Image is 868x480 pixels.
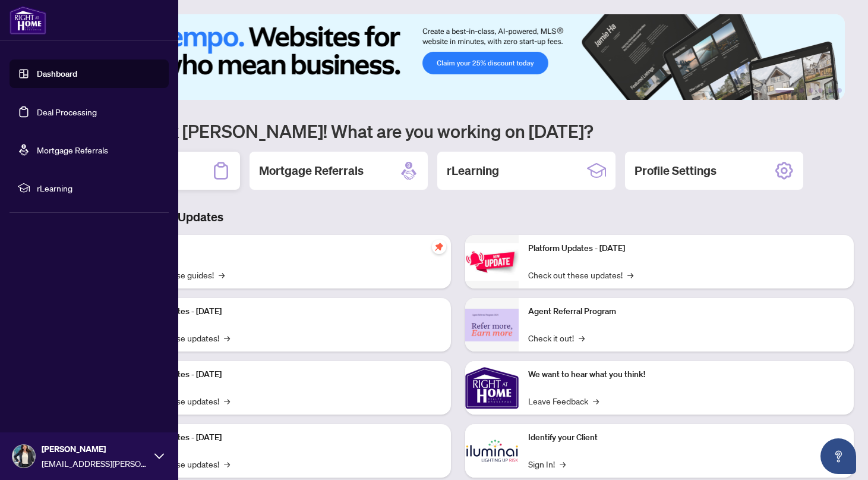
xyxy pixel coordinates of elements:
[465,361,519,415] img: We want to hear what you think!
[820,438,856,474] button: Open asap
[528,305,845,318] p: Agent Referral Program
[528,457,566,470] a: Sign In!→
[579,331,585,344] span: →
[42,457,149,470] span: [EMAIL_ADDRESS][PERSON_NAME][DOMAIN_NAME]
[42,443,149,456] span: [PERSON_NAME]
[465,424,519,478] img: Identify your Client
[224,394,230,407] span: →
[465,309,519,341] img: Agent Referral Program
[528,394,599,407] a: Leave Feedback→
[10,6,46,34] img: logo
[259,162,364,179] h2: Mortgage Referrals
[528,242,845,255] p: Platform Updates - [DATE]
[447,162,499,179] h2: rLearning
[627,268,633,281] span: →
[37,106,97,117] a: Deal Processing
[593,394,599,407] span: →
[528,268,633,281] a: Check out these updates!→
[62,14,845,100] img: Slide 0
[62,120,854,142] h1: Welcome back [PERSON_NAME]! What are you working on [DATE]?
[219,268,225,281] span: →
[635,162,717,179] h2: Profile Settings
[528,331,585,344] a: Check it out!→
[224,331,230,344] span: →
[775,88,794,93] button: 1
[125,431,441,444] p: Platform Updates - [DATE]
[528,368,845,381] p: We want to hear what you think!
[125,242,441,255] p: Self-Help
[818,88,823,93] button: 4
[809,88,813,93] button: 3
[837,88,842,93] button: 6
[125,368,441,381] p: Platform Updates - [DATE]
[560,457,566,470] span: →
[37,68,77,79] a: Dashboard
[62,209,854,225] h3: Brokerage & Industry Updates
[125,305,441,318] p: Platform Updates - [DATE]
[12,445,35,468] img: Profile Icon
[528,431,845,444] p: Identify your Client
[465,243,519,281] img: Platform Updates - June 23, 2025
[799,88,804,93] button: 2
[828,88,832,93] button: 5
[37,181,160,194] span: rLearning
[37,145,108,155] a: Mortgage Referrals
[224,457,230,470] span: →
[432,240,446,254] span: pushpin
